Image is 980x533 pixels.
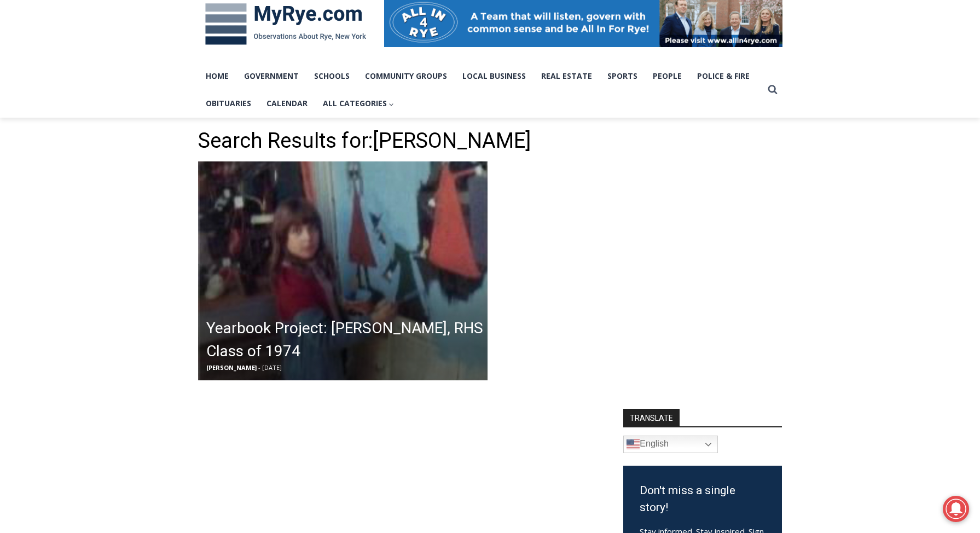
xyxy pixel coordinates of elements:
span: Intern @ [DOMAIN_NAME] [286,109,507,134]
a: Schools [306,62,357,90]
a: Real Estate [534,62,600,90]
a: Home [198,62,236,90]
a: Government [236,62,306,90]
img: (PHOTO: Lisa Stewart taking part in Rye's annual Halloween Window Painting event in 1966.) [198,161,488,380]
a: Calendar [259,90,315,117]
a: Sports [600,62,645,90]
a: Open Tues. - Sun. [PHONE_NUMBER] [1,110,110,136]
button: View Search Form [763,80,782,100]
h3: Don't miss a single story! [640,482,766,517]
span: - [258,363,260,372]
a: Local Business [455,62,534,90]
span: [PERSON_NAME] [206,363,257,372]
div: "I learned about the history of a place I’d honestly never considered even as a resident of [GEOG... [276,1,517,106]
h2: Yearbook Project: [PERSON_NAME], RHS Class of 1974 [206,317,485,363]
a: Obituaries [198,90,259,117]
nav: Primary Navigation [198,62,763,118]
strong: TRANSLATE [623,409,680,426]
span: Open Tues. - Sun. [PHONE_NUMBER] [3,113,107,154]
a: Police & Fire [689,62,757,90]
button: Child menu of All Categories [315,90,402,117]
a: English [623,436,718,453]
a: Yearbook Project: [PERSON_NAME], RHS Class of 1974 [PERSON_NAME] - [DATE] [198,161,488,380]
a: Community Groups [357,62,455,90]
h1: Search Results for: [198,129,782,154]
img: en [627,438,640,451]
a: People [645,62,689,90]
a: Intern @ [DOMAIN_NAME] [263,106,530,136]
span: [PERSON_NAME] [373,129,531,153]
div: Located at [STREET_ADDRESS][PERSON_NAME] [112,68,155,131]
span: [DATE] [262,363,282,372]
